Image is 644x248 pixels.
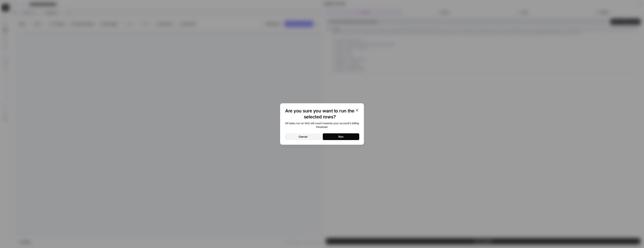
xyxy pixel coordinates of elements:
div: Run [338,135,344,139]
h1: Are you sure you want to run the selected rows? [285,108,355,120]
div: Cancel [299,135,307,139]
div: All tasks run on Grid will count towards your account’s billing threshold. [285,121,359,129]
button: Run [323,133,359,140]
button: Cancel [285,133,321,140]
